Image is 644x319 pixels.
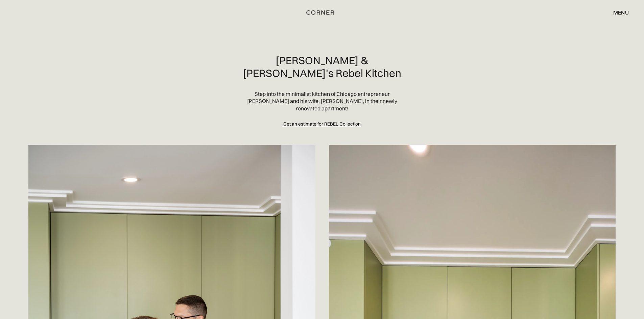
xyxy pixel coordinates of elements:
a: Get an estimate for REBEL Collection [283,121,361,127]
div: menu [613,10,629,15]
p: Step into the minimalist kitchen of Chicago entrepreneur [PERSON_NAME] and his wife, [PERSON_NAME... [236,90,409,112]
a: home [298,8,346,17]
h2: [PERSON_NAME] & [PERSON_NAME]'s Rebel Kitchen [236,54,409,80]
div: menu [606,7,629,18]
